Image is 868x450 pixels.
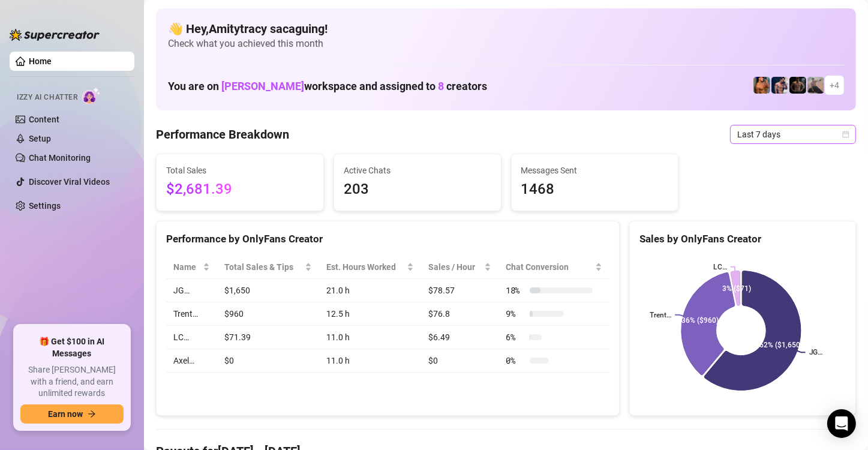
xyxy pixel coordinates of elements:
td: 12.5 h [319,302,421,326]
span: Share [PERSON_NAME] with a friend, and earn unlimited rewards [20,364,124,400]
div: Est. Hours Worked [326,260,404,274]
span: Sales / Hour [428,260,482,274]
a: Content [29,115,59,124]
td: 11.0 h [319,326,421,349]
span: Name [173,260,200,274]
td: $78.57 [421,279,498,302]
h1: You are on workspace and assigned to creators [168,80,487,93]
td: LC… [166,326,217,349]
span: $2,681.39 [166,178,314,201]
h4: Performance Breakdown [156,126,289,143]
a: Chat Monitoring [29,153,91,163]
td: Axel… [166,349,217,373]
text: JG… [809,349,822,357]
span: Chat Conversion [506,260,593,274]
span: 9 % [506,307,525,320]
span: Active Chats [344,164,491,177]
button: Earn nowarrow-right [20,404,124,424]
td: Trent… [166,302,217,326]
h4: 👋 Hey, Amitytracy sacaguing ! [168,20,844,37]
span: Last 7 days [737,125,849,143]
span: 1468 [521,178,669,201]
span: Check what you achieved this month [168,37,844,50]
div: Performance by OnlyFans Creator [166,231,609,247]
img: AI Chatter [82,87,101,104]
a: Discover Viral Videos [29,177,110,187]
td: $960 [217,302,319,326]
text: LC… [713,263,727,271]
td: $76.8 [421,302,498,326]
td: $71.39 [217,326,319,349]
span: Earn now [48,409,83,419]
span: Total Sales & Tips [224,260,302,274]
span: 18 % [506,284,525,297]
td: $6.49 [421,326,498,349]
span: 8 [438,80,444,92]
span: 🎁 Get $100 in AI Messages [20,336,124,359]
span: 203 [344,178,491,201]
td: 11.0 h [319,349,421,373]
span: Messages Sent [521,164,669,177]
span: Total Sales [166,164,314,177]
th: Sales / Hour [421,256,498,279]
a: Setup [29,134,51,143]
div: Sales by OnlyFans Creator [639,231,846,247]
td: 21.0 h [319,279,421,302]
span: 6 % [506,331,525,344]
td: $0 [421,349,498,373]
a: Settings [29,201,61,211]
div: Open Intercom Messenger [827,409,856,438]
img: Axel [771,77,788,94]
th: Chat Conversion [498,256,609,279]
td: JG… [166,279,217,302]
text: Trent… [650,311,671,319]
td: $1,650 [217,279,319,302]
th: Total Sales & Tips [217,256,319,279]
span: calendar [842,131,849,138]
a: Home [29,56,52,66]
span: [PERSON_NAME] [221,80,304,92]
span: 0 % [506,354,525,367]
img: Trent [789,77,806,94]
td: $0 [217,349,319,373]
img: logo-BBDzfeDw.svg [10,29,100,41]
span: Izzy AI Chatter [17,92,77,103]
img: LC [807,77,824,94]
th: Name [166,256,217,279]
img: JG [753,77,770,94]
span: arrow-right [88,410,96,418]
span: + 4 [830,79,839,92]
